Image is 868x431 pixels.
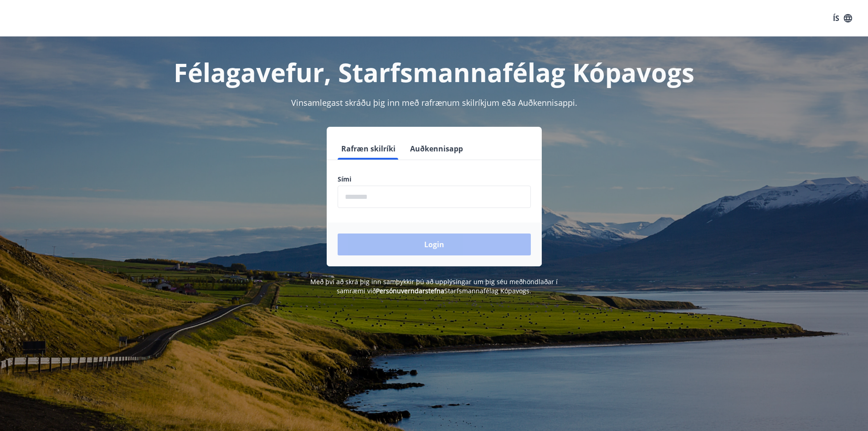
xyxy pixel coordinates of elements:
span: Vinsamlegast skráðu þig inn með rafrænum skilríkjum eða Auðkennisappi. [291,97,577,108]
a: Persónuverndarstefna [376,286,444,295]
button: Auðkennisapp [406,138,467,160]
button: ÍS [828,10,857,26]
span: Með því að skrá þig inn samþykkir þú að upplýsingar um þig séu meðhöndlaðar í samræmi við Starfsm... [310,277,558,295]
label: Sími [338,175,531,184]
h1: Félagavefur, Starfsmannafélag Kópavogs [117,55,751,89]
button: Rafræn skilríki [338,138,399,160]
